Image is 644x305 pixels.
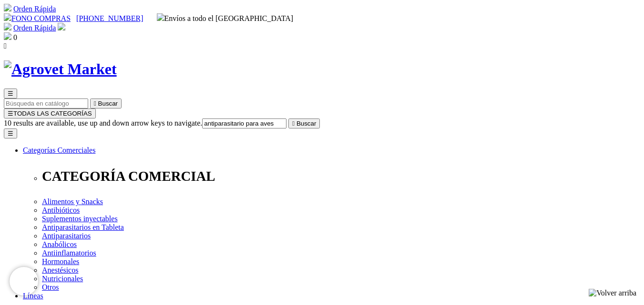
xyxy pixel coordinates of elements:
span: ☰ [8,90,13,97]
a: Anestésicos [42,266,78,274]
img: Agrovet Market [4,60,117,78]
i:  [4,42,7,50]
img: Volver arriba [589,289,636,297]
p: CATEGORÍA COMERCIAL [42,168,640,184]
a: Acceda a su cuenta de cliente [58,24,65,32]
span: 10 results are available, use up and down arrow keys to navigate. [4,119,202,127]
button:  Buscar [288,118,320,128]
span: Envíos a todo el [GEOGRAPHIC_DATA] [157,14,294,22]
a: Suplementos inyectables [42,215,118,223]
i:  [94,100,96,107]
img: shopping-cart.svg [4,4,11,11]
img: user.svg [58,23,65,30]
a: Alimentos y Snacks [42,197,103,206]
span: 0 [13,33,17,41]
a: Antibióticos [42,206,80,214]
a: Nutricionales [42,275,83,283]
a: Hormonales [42,257,79,266]
a: Antiparasitarios [42,232,91,240]
button: ☰ [4,89,17,98]
img: phone.svg [4,13,11,21]
a: Otros [42,283,59,291]
span: Buscar [296,120,316,127]
input: Buscar [202,118,286,128]
a: Orden Rápida [13,24,56,32]
a: Líneas [23,292,43,300]
span: Buscar [98,100,118,107]
a: Categorías Comerciales [23,146,95,154]
a: Orden Rápida [13,5,56,13]
input: Buscar [4,98,88,108]
a: Anabólicos [42,240,77,248]
button: ☰ [4,128,17,138]
i:  [292,120,295,127]
span: ☰ [8,110,13,117]
button: ☰TODAS LAS CATEGORÍAS [4,108,96,118]
img: shopping-cart.svg [4,23,11,30]
button:  Buscar [90,98,122,108]
a: [PHONE_NUMBER] [76,14,143,22]
a: Antiinflamatorios [42,249,96,257]
img: shopping-bag.svg [4,32,11,40]
iframe: Brevo live chat [10,267,38,295]
a: FONO COMPRAS [4,14,71,22]
img: delivery-truck.svg [157,13,164,21]
a: Antiparasitarios en Tableta [42,223,124,231]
